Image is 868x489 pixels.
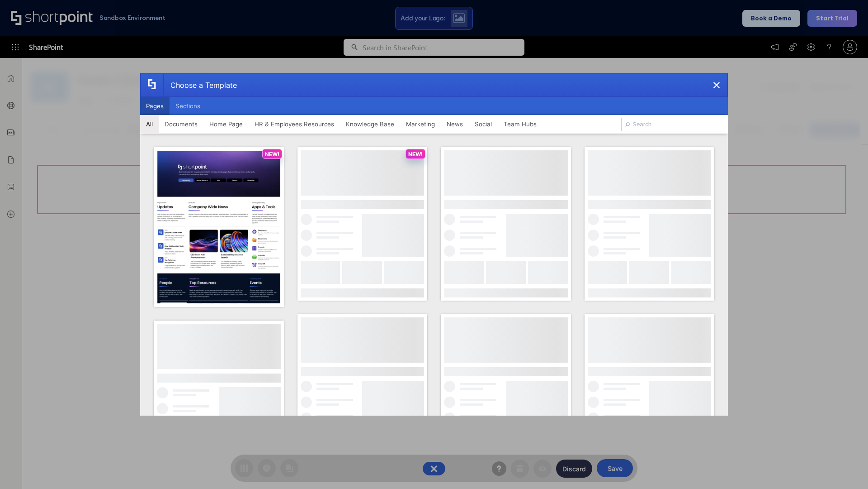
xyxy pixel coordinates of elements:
button: All [140,115,159,133]
div: Choose a Template [163,74,237,96]
button: Knowledge Base [340,115,400,133]
button: Documents [159,115,203,133]
button: Social [469,115,498,133]
button: News [441,115,469,133]
p: NEW! [408,151,423,158]
button: Marketing [400,115,441,133]
button: Team Hubs [498,115,542,133]
div: template selector [140,73,728,416]
button: HR & Employees Resources [249,115,340,133]
button: Pages [140,97,170,115]
input: Search [621,118,724,131]
button: Home Page [203,115,249,133]
button: Sections [170,97,206,115]
iframe: Chat Widget [823,446,868,489]
p: NEW! [265,151,279,158]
